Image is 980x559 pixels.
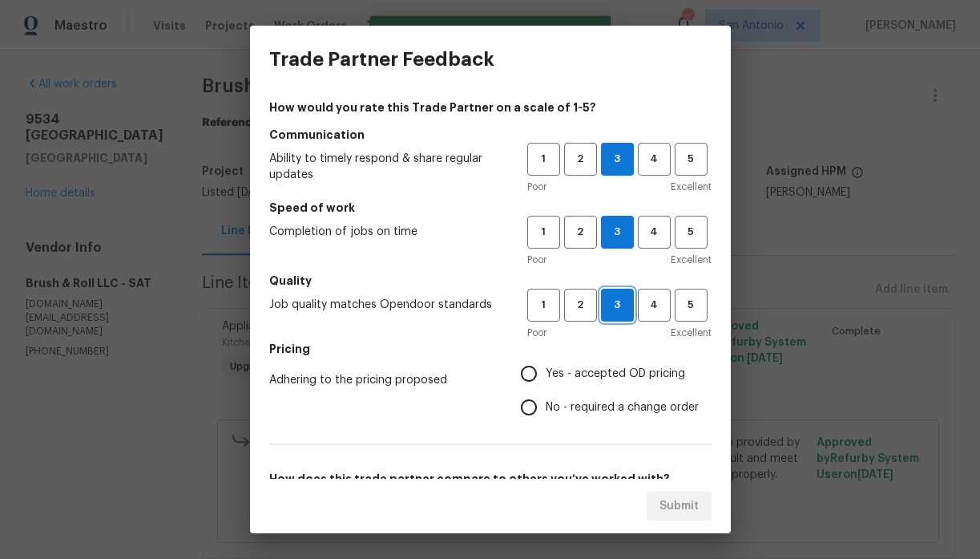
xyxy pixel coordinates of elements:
div: Pricing [521,357,712,424]
h4: How would you rate this Trade Partner on a scale of 1-5? [269,99,712,115]
button: 1 [527,216,560,249]
button: 3 [601,216,634,249]
span: Yes - accepted OD pricing [546,366,685,383]
span: Excellent [671,252,712,268]
span: Poor [527,179,546,195]
span: No - required a change order [546,399,699,416]
span: 1 [529,223,559,241]
button: 1 [527,289,560,322]
button: 2 [564,216,597,249]
button: 1 [527,143,560,176]
button: 4 [638,289,671,322]
span: Excellent [671,179,712,195]
span: 1 [529,296,559,314]
span: 2 [566,223,595,241]
button: 2 [564,289,597,322]
button: 3 [601,143,634,176]
span: 3 [602,296,633,314]
span: 4 [639,223,669,241]
span: Job quality matches Opendoor standards [269,297,502,313]
span: Ability to timely respond & share regular updates [269,151,502,183]
span: Completion of jobs on time [269,224,502,240]
span: Excellent [671,325,712,341]
span: Adhering to the pricing proposed [269,372,495,388]
span: Poor [527,325,546,341]
h5: Speed of work [269,200,712,216]
h5: Communication [269,127,712,143]
button: 5 [675,216,708,249]
button: 4 [638,143,671,176]
button: 2 [564,143,597,176]
span: 3 [602,150,633,168]
span: 3 [602,223,633,241]
span: 2 [566,296,595,314]
span: 4 [639,296,669,314]
h5: Pricing [269,341,712,357]
span: 5 [676,296,706,314]
span: 1 [529,150,559,168]
button: 3 [601,289,634,322]
button: 5 [675,289,708,322]
button: 4 [638,216,671,249]
span: 5 [676,150,706,168]
span: 2 [566,150,595,168]
h3: Trade Partner Feedback [269,48,494,71]
button: 5 [675,143,708,176]
span: 5 [676,223,706,241]
h5: How does this trade partner compare to others you’ve worked with? [269,471,712,487]
span: Poor [527,252,546,268]
h5: Quality [269,273,712,289]
span: 4 [639,150,669,168]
